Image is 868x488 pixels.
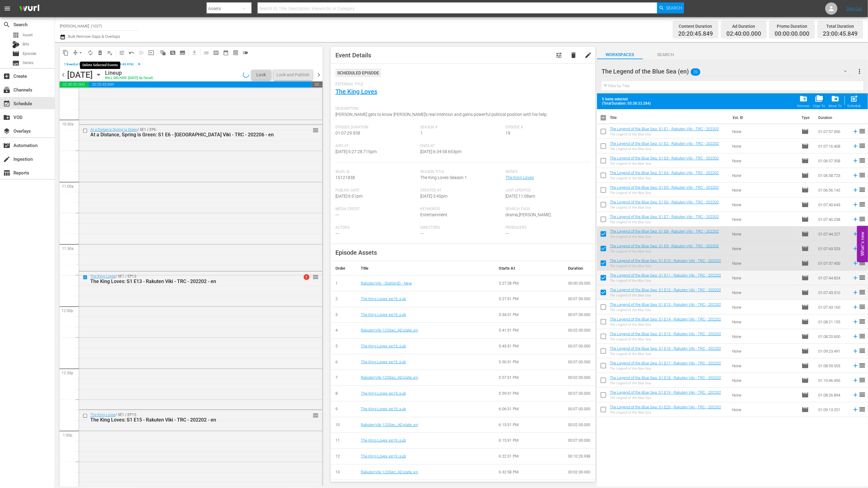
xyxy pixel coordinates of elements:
[610,293,721,297] div: The Legend of the Blue Sea
[802,318,809,325] span: Episode
[563,261,595,276] th: Duration
[610,258,721,263] a: The Legend of the Blue Sea: S1 E10 - Rakuten Viki - TRC - 202202
[691,66,700,78] span: 20
[3,114,10,121] span: VOD
[797,104,810,108] div: Remove
[105,70,153,76] div: Lineup
[602,97,654,101] span: 5 items selected
[610,273,721,278] a: The Legend of the Blue Sea: S1 E11 - Rakuten Viki - TRC - 202202
[3,156,10,163] span: Ingestion
[610,206,719,210] div: The Legend of the Blue Sea
[827,93,844,110] button: Move To
[610,346,721,351] a: The Legend of the Blue Sea: S1 E16 - Rakuten Viki - TRC - 202202
[815,109,852,126] th: Duration
[859,215,866,223] span: reorder
[421,188,503,193] span: Created At
[852,187,859,193] svg: Add to Schedule
[852,245,859,252] svg: Add to Schedule
[610,229,719,234] a: The Legend of the Blue Sea: S1 E8 - Rakuten Viki - TRC - 202202
[802,216,809,223] span: Episode
[187,47,199,59] span: Download as CSV
[335,170,418,174] span: Wurl Id
[799,95,808,103] span: folder_delete
[335,231,339,236] span: ---
[170,50,176,56] span: pageview_outlined
[857,226,868,262] button: Open Feedback Widget
[859,274,866,281] span: reorder
[335,52,371,59] span: Event Details
[581,48,595,63] button: edit
[846,6,862,11] a: Sign Out
[119,50,125,56] span: tune_outlined
[67,70,93,80] div: [DATE]
[802,333,809,340] span: Episode
[859,259,866,267] span: reorder
[852,289,859,296] svg: Add to Schedule
[223,50,229,56] span: date_range_outlined
[12,31,20,39] span: Asset
[335,194,363,199] span: [DATE] 6:51pm
[730,124,799,139] td: None
[15,2,44,16] img: ans4CAIJ8jUAAAAAAAAAAAAAAAAAAAAAAAAgQb4GAAAAAAAAAAAAAAAAAAAAAAAAJMjXAAAAAAAAAAAAAAAAAAAAAAAAgAT5G...
[610,317,721,321] a: The Legend of the Blue Sea: S1 E14 - Rakuten Viki - TRC - 202202
[816,183,850,197] td: 01:06:56.142
[802,142,809,150] span: Episode
[335,149,377,154] span: [DATE] 5:27:28.715pm
[505,212,551,217] span: drama,[PERSON_NAME]
[156,47,168,59] span: Refresh All Search Blocks
[813,104,825,108] div: Copy To
[361,360,406,364] a: The King Loves ep19_sub
[254,72,269,78] span: Lock
[313,274,319,280] span: reorder
[72,50,78,56] span: compress
[277,69,309,80] div: Lock and Publish
[331,307,356,323] td: 3
[90,127,137,132] a: At a Distance Spring is Green
[852,318,859,325] svg: Add to Schedule
[361,375,418,380] a: RakutenViki-120Sec_ADslate_en
[823,30,858,38] span: 23:00:45.849
[859,332,866,340] span: reorder
[610,405,721,409] a: The Legend of the Blue Sea: S1 E20 - Rakuten Viki - TRC - 202202
[610,323,721,327] div: The Legend of the Blue Sea
[241,48,250,58] span: 24 hours Lineup View is OFF
[730,183,799,197] td: None
[335,188,418,193] span: Publish Date
[812,93,827,110] span: Copy Item To Workspace
[852,260,859,267] svg: Add to Schedule
[852,304,859,310] svg: Add to Schedule
[852,216,859,223] svg: Add to Schedule
[312,81,322,88] span: 00:59:14.151
[610,390,721,395] a: The Legend of the Blue Sea: S1 E19 - Rakuten Viki - TRC - 202202
[848,104,861,108] div: Schedule
[610,109,729,126] th: Title
[852,231,859,237] svg: Add to Schedule
[71,48,85,58] span: Remove Gaps & Overlaps
[221,48,231,58] span: Month Calendar View
[859,303,866,310] span: reorder
[831,95,839,103] span: drive_file_move
[315,71,323,79] span: chevron_right
[67,34,120,39] span: Bulk Remove Gaps & Overlaps
[852,172,859,179] svg: Add to Schedule
[678,22,713,30] div: Content Duration
[730,241,799,256] td: None
[816,314,850,329] td: 01:08:21.155
[610,156,719,160] a: The Legend of the Blue Sea: S1 E3 - Rakuten Viki - TRC - 202202
[304,274,309,280] span: 1
[816,241,850,256] td: 01:07:43.523
[90,274,115,278] a: The King Loves
[85,48,95,58] span: Loop Content
[852,143,859,149] svg: Add to Schedule
[313,412,319,418] button: reorder
[730,212,799,227] td: None
[852,201,859,208] svg: Add to Schedule
[570,52,577,59] span: delete
[802,172,809,179] span: Episode
[584,52,592,59] span: edit
[666,2,682,13] span: Search
[242,50,248,56] span: toggle_off
[505,207,588,212] span: Search Tags
[730,153,799,168] td: None
[610,288,721,292] a: The Legend of the Blue Sea: S1 E12 - Rakuten Viki - TRC - 202202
